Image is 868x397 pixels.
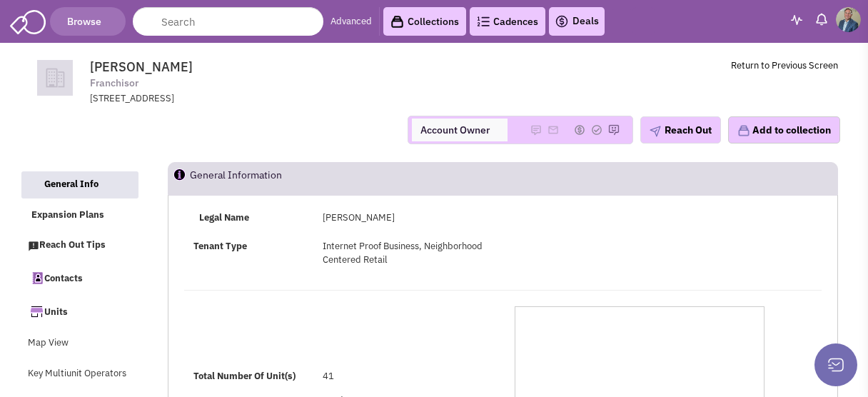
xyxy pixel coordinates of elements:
[65,15,111,28] span: Browse
[313,211,494,225] div: [PERSON_NAME]
[591,124,602,136] img: Please add to your accounts
[470,7,545,36] a: Cadences
[90,59,193,75] span: [PERSON_NAME]
[21,202,138,229] a: Expansion Plans
[390,15,404,29] img: icon-collection-lavender-black.svg
[50,7,126,36] button: Browse
[477,16,490,26] img: Cadences_logo.png
[383,7,466,36] a: Collections
[574,124,585,136] img: Please add to your accounts
[21,330,138,357] a: Map View
[737,124,750,137] img: icon-collection-lavender.png
[395,119,495,141] span: Account Owner
[90,92,463,106] div: [STREET_ADDRESS]
[190,163,282,194] h2: General Information
[21,171,138,198] a: General Info
[30,60,80,96] img: icon-default-company.png
[313,240,494,266] div: Internet Proof Business, Neighborhood Centered Retail
[21,361,138,388] a: Key Multiunit Operators
[90,76,138,91] span: Franchisor
[555,13,599,30] a: Deals
[542,124,553,136] img: Please add to your accounts
[21,263,138,293] a: Contacts
[608,124,620,136] img: Please add to your accounts
[206,211,256,223] strong: Legal Name
[650,126,661,137] img: plane.png
[555,13,569,30] img: icon-deals.svg
[21,232,138,259] a: Reach Out Tips
[21,296,138,326] a: Units
[525,124,536,136] img: Please add to your accounts
[731,59,838,71] a: Return to Previous Screen
[133,7,323,36] input: Search
[193,240,247,252] strong: Tenant Type
[313,370,494,383] div: 41
[728,116,840,144] button: Add to collection
[10,7,46,34] img: SmartAdmin
[836,7,861,32] img: Brian Merz
[330,15,372,29] a: Advanced
[193,370,296,382] b: Total Number Of Unit(s)
[640,116,721,144] button: Reach Out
